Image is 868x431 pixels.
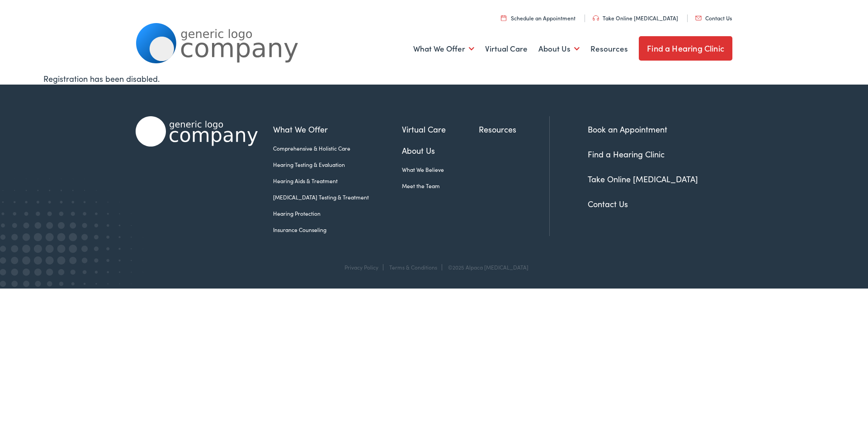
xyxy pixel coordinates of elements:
[588,123,667,135] a: Book an Appointment
[43,72,825,85] div: Registration has been disabled.
[639,36,732,61] a: Find a Hearing Clinic
[136,116,258,147] img: Alpaca Audiology
[402,182,479,190] a: Meet the Team
[273,144,402,152] a: Comprehensive & Holistic Care
[273,193,402,201] a: [MEDICAL_DATA] Testing & Treatment
[695,16,702,20] img: utility icon
[402,144,479,156] a: About Us
[273,209,402,218] a: Hearing Protection
[413,32,474,66] a: What We Offer
[389,263,437,271] a: Terms & Conditions
[588,173,698,185] a: Take Online [MEDICAL_DATA]
[344,263,378,271] a: Privacy Policy
[443,264,528,270] div: ©2025 Alpaca [MEDICAL_DATA]
[593,14,678,22] a: Take Online [MEDICAL_DATA]
[273,123,402,135] a: What We Offer
[588,198,628,209] a: Contact Us
[402,123,479,135] a: Virtual Care
[273,226,402,234] a: Insurance Counseling
[479,123,549,135] a: Resources
[402,166,479,174] a: What We Believe
[501,15,506,21] img: utility icon
[501,14,576,22] a: Schedule an Appointment
[538,32,580,66] a: About Us
[593,15,599,21] img: utility icon
[273,177,402,185] a: Hearing Aids & Treatment
[590,32,628,66] a: Resources
[273,161,402,169] a: Hearing Testing & Evaluation
[588,148,665,160] a: Find a Hearing Clinic
[485,32,528,66] a: Virtual Care
[695,14,732,22] a: Contact Us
